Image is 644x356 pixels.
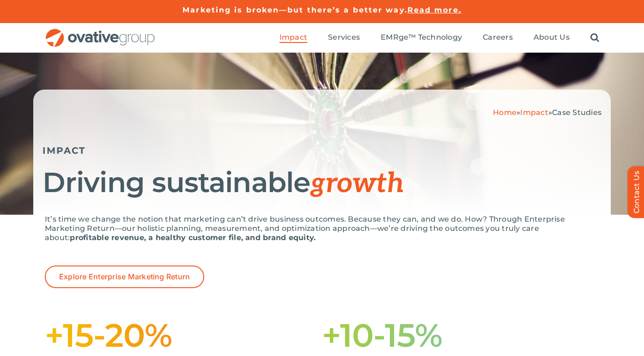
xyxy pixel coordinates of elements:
[70,233,316,242] strong: profitable revenue, a healthy customer file, and brand equity.
[520,108,548,117] a: Impact
[328,33,360,42] span: Services
[279,23,599,53] nav: Menu
[310,167,404,200] span: growth
[493,108,516,117] a: Home
[59,272,190,281] span: Explore Enterprise Marketing Return
[45,215,599,242] p: It’s time we change the notion that marketing can’t drive business outcomes. Because they can, an...
[534,33,570,43] a: About Us
[322,320,599,350] h1: +10-15%
[279,33,307,42] span: Impact
[279,33,307,43] a: Impact
[182,6,407,14] a: Marketing is broken—but there’s a better way.
[534,33,570,42] span: About Us
[328,33,360,43] a: Services
[381,33,462,42] span: EMRge™ Technology
[381,33,462,43] a: EMRge™ Technology
[590,33,599,43] a: Search
[43,168,601,199] h1: Driving sustainable
[45,28,156,36] a: OG_Full_horizontal_RGB
[43,145,601,156] h5: IMPACT
[483,33,513,42] span: Careers
[45,320,322,350] h1: +15-20%
[552,108,601,117] span: Case Studies
[493,108,601,117] span: » »
[483,33,513,43] a: Careers
[407,6,462,14] a: Read more.
[45,265,204,288] a: Explore Enterprise Marketing Return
